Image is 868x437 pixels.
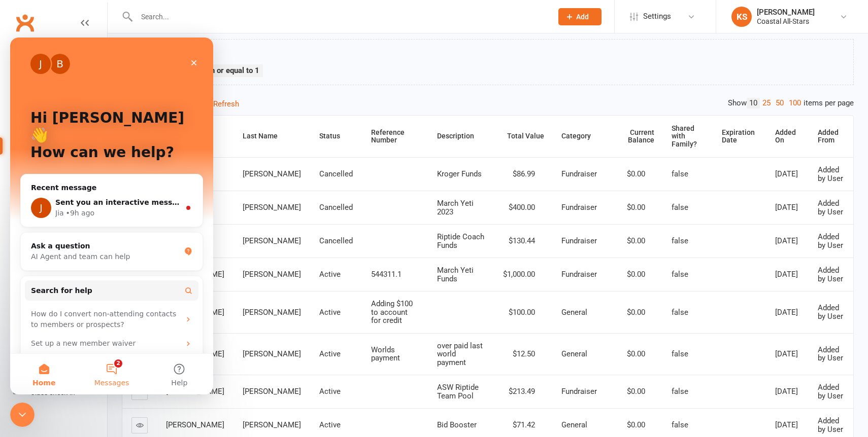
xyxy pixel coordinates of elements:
div: Coastal All-Stars [757,17,815,26]
span: [DATE] [775,308,798,317]
div: Ask a questionAI Agent and team can help [10,195,193,233]
div: Profile image for JiaSent you an interactive messageJia•9h ago [11,152,192,189]
span: Added by User [818,383,843,400]
button: Search for help [15,243,188,263]
span: [DATE] [775,420,798,429]
span: $0.00 [627,349,645,358]
div: Recent messageProfile image for JiaSent you an interactive messageJia•9h ago [10,136,193,190]
span: Fundraiser [561,270,597,279]
input: Search... [133,10,545,24]
span: Active [319,387,341,396]
span: Settings [643,5,671,28]
span: ASW Riptide Team Pool [437,383,479,400]
button: Messages [68,316,135,357]
span: $12.50 [513,349,535,358]
div: Set up a new member waiver [21,301,170,311]
span: Added by User [818,266,843,283]
span: $86.99 [513,169,535,178]
div: Jia [45,170,54,181]
span: [PERSON_NAME] [243,203,301,212]
span: false [672,387,688,396]
a: 100 [786,98,804,108]
span: Sent you an interactive message [45,161,177,169]
span: [PERSON_NAME] [243,236,301,245]
span: [PERSON_NAME] [166,420,224,429]
span: March Yeti 2023 [437,199,474,216]
div: Category [561,132,598,140]
span: March Yeti Funds [437,266,474,283]
div: [PERSON_NAME] [757,8,815,17]
button: Add [558,8,602,25]
span: Add [576,13,589,21]
div: How do I convert non-attending contacts to members or prospects? [21,271,170,293]
span: [PERSON_NAME] [243,270,301,279]
span: Active [319,308,341,317]
div: Current Balance [615,129,654,144]
span: Added by User [818,165,843,183]
span: [DATE] [775,203,798,212]
iframe: Intercom live chat [10,403,35,427]
div: Reference Number [371,129,420,144]
span: Fundraiser [561,236,597,245]
span: $0.00 [627,387,645,396]
div: Set up a new member waiver [15,297,188,315]
p: Hi [PERSON_NAME] 👋 [20,72,183,106]
span: [DATE] [775,270,798,279]
span: $1,000.00 [503,270,535,279]
span: Adding $100 to account for credit [371,299,413,325]
div: Status [319,132,354,140]
span: $71.42 [513,420,535,429]
span: Added by User [818,345,843,363]
span: Fundraiser [561,387,597,396]
span: [DATE] [775,387,798,396]
a: 25 [760,98,773,108]
span: Home [22,342,45,349]
div: Added From [818,129,845,144]
div: Close [175,16,193,34]
span: $0.00 [627,420,645,429]
div: Showing of rows [122,98,854,110]
iframe: Intercom live chat [10,38,213,394]
span: Help [161,342,177,349]
button: Help [136,316,203,357]
div: AI Agent and team can help [21,214,170,225]
span: Cancelled [319,203,353,212]
span: [PERSON_NAME] [243,169,301,178]
span: false [672,420,688,429]
span: Active [319,270,341,279]
span: $400.00 [509,203,535,212]
span: $0.00 [627,236,645,245]
strong: Greater than or equal to 1 [172,66,259,75]
p: How can we help? [20,106,183,124]
span: [PERSON_NAME] [243,308,301,317]
span: [DATE] [775,236,798,245]
div: Description [437,132,486,140]
span: [DATE] [775,349,798,358]
div: Last Name [243,132,302,140]
span: Fundraiser [561,169,597,178]
div: KS [731,7,752,27]
div: Show items per page [728,98,854,108]
span: Riptide Coach Funds [437,232,484,250]
span: $0.00 [627,169,645,178]
span: [PERSON_NAME] [243,420,301,429]
span: Active [319,349,341,358]
span: Added by User [818,303,843,321]
span: false [672,203,688,212]
a: 50 [773,98,786,108]
div: Added On [775,129,800,144]
div: Shared with Family? [672,125,705,148]
span: false [672,236,688,245]
div: Profile image for Jia [21,160,41,180]
span: $0.00 [627,270,645,279]
span: Active [319,420,341,429]
span: General [561,308,587,317]
span: Added by User [818,232,843,250]
a: Clubworx [12,10,38,35]
span: Search for help [21,248,82,259]
span: $100.00 [509,308,535,317]
div: How do I convert non-attending contacts to members or prospects? [15,267,188,297]
span: Worlds payment [371,345,400,363]
span: General [561,349,587,358]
